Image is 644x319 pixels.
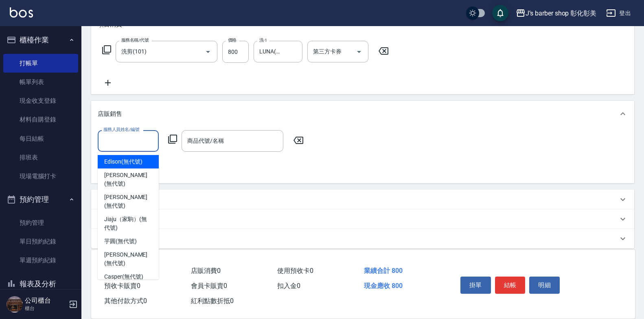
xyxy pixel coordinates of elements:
[526,8,596,18] div: J’s barber shop 彰化彰美
[3,213,78,232] a: 預約管理
[277,282,300,290] span: 扣入金 0
[104,272,143,281] span: Casper (無代號)
[228,37,237,43] label: 價格
[3,54,78,73] a: 打帳單
[529,277,560,294] button: 明細
[495,277,526,294] button: 結帳
[7,296,23,312] img: Person
[3,148,78,167] a: 排班表
[104,157,142,166] span: Edison (無代號)
[25,305,66,312] p: 櫃台
[104,193,152,210] span: [PERSON_NAME] (無代號)
[364,267,403,275] span: 業績合計 800
[3,251,78,270] a: 單週預約紀錄
[191,297,234,305] span: 紅利點數折抵 0
[104,282,140,290] span: 預收卡販賣 0
[3,29,78,51] button: 櫃檯作業
[3,167,78,186] a: 現場電腦打卡
[104,250,152,268] span: [PERSON_NAME] (無代號)
[3,232,78,251] a: 單日預約紀錄
[91,209,634,229] div: 其他付款方式
[364,282,403,290] span: 現金應收 800
[492,5,508,21] button: save
[513,5,600,22] button: J’s barber shop 彰化彰美
[202,45,215,58] button: Open
[460,277,491,294] button: 掛單
[3,189,78,210] button: 預約管理
[603,6,634,21] button: 登出
[91,101,634,127] div: 店販銷售
[10,7,33,18] img: Logo
[98,110,122,118] p: 店販銷售
[3,91,78,110] a: 現金收支登錄
[104,237,137,246] span: 芋圓 (無代號)
[104,171,152,188] span: [PERSON_NAME] (無代號)
[91,229,634,248] div: 備註及來源
[25,297,66,305] h5: 公司櫃台
[103,126,139,133] label: 服務人員姓名/編號
[259,37,267,43] label: 洗-1
[3,129,78,148] a: 每日結帳
[104,297,147,305] span: 其他付款方式 0
[3,110,78,129] a: 材料自購登錄
[91,190,634,209] div: 預收卡販賣
[104,215,152,232] span: Jiaju（家駒） (無代號)
[3,73,78,91] a: 帳單列表
[191,282,227,290] span: 會員卡販賣 0
[277,267,313,275] span: 使用預收卡 0
[121,37,149,43] label: 服務名稱/代號
[191,267,221,275] span: 店販消費 0
[3,273,78,295] button: 報表及分析
[353,45,366,58] button: Open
